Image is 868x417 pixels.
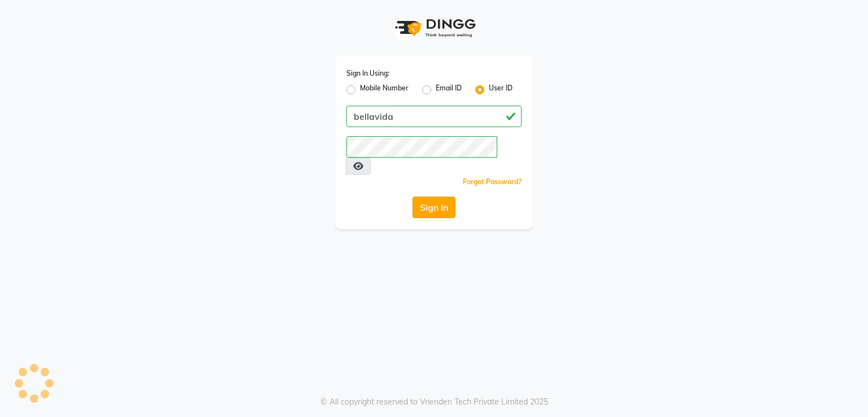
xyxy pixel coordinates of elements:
label: Mobile Number [360,83,409,97]
button: Sign In [413,197,455,218]
a: Forgot Password? [463,177,522,186]
label: Email ID [436,83,462,97]
input: Username [346,106,522,127]
input: Username [346,136,497,158]
label: User ID [489,83,513,97]
label: Sign In Using: [346,68,389,79]
img: logo1.svg [389,11,479,45]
